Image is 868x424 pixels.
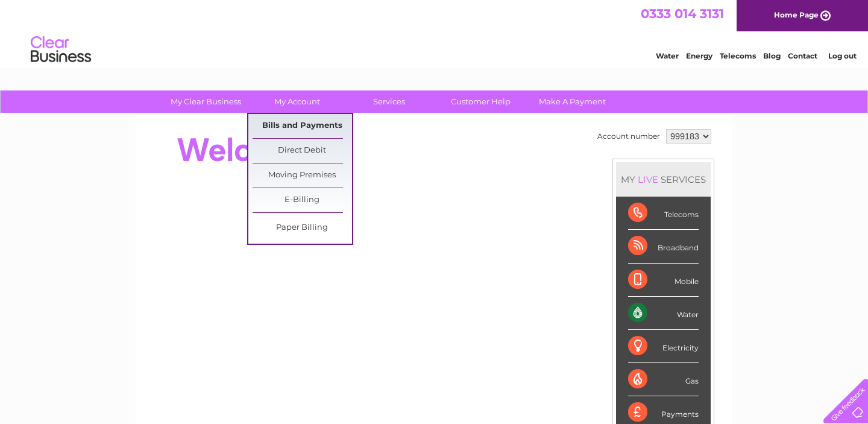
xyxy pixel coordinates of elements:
[253,114,352,138] a: Bills and Payments
[339,90,439,113] a: Services
[720,51,756,60] a: Telecoms
[788,51,817,60] a: Contact
[635,174,661,185] div: LIVE
[641,6,724,21] a: 0333 014 3131
[628,297,699,330] div: Water
[248,90,347,113] a: My Account
[616,162,711,197] div: MY SERVICES
[763,51,781,60] a: Blog
[431,90,530,113] a: Customer Help
[253,216,352,240] a: Paper Billing
[150,7,720,59] div: Clear Business is a trading name of Verastar Limited (registered in [GEOGRAPHIC_DATA] No. 3667643...
[686,51,712,60] a: Energy
[253,139,352,163] a: Direct Debit
[628,264,699,297] div: Mobile
[30,31,92,68] img: logo.png
[628,363,699,396] div: Gas
[656,51,679,60] a: Water
[628,197,699,230] div: Telecoms
[156,90,256,113] a: My Clear Business
[628,230,699,263] div: Broadband
[828,51,857,60] a: Log out
[594,126,663,147] td: Account number
[628,330,699,363] div: Electricity
[523,90,622,113] a: Make A Payment
[253,163,352,188] a: Moving Premises
[253,188,352,212] a: E-Billing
